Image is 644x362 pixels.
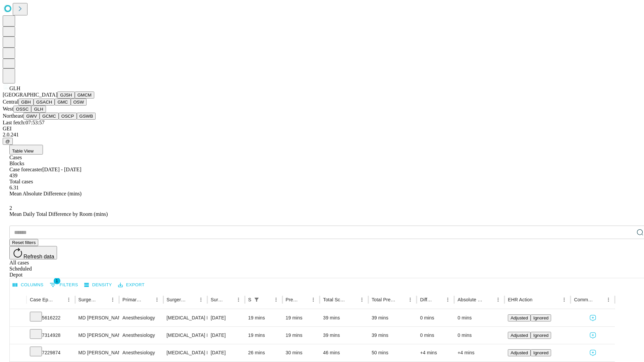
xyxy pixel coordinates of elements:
div: Comments [574,297,593,302]
button: OSSC [13,106,32,113]
button: Menu [196,295,206,304]
div: Surgery Name [167,297,186,302]
button: Adjusted [508,349,531,356]
button: Sort [396,295,406,304]
span: Reset filters [12,240,36,245]
div: Surgeon Name [78,297,98,302]
button: Adjusted [508,314,531,321]
button: Show filters [252,295,261,304]
button: Menu [559,295,569,304]
span: Table View [12,148,34,154]
div: 7229874 [30,344,72,361]
div: +4 mins [420,344,451,361]
button: Sort [99,295,108,304]
div: 50 mins [372,344,414,361]
div: 19 mins [248,327,279,344]
div: 0 mins [458,309,501,326]
button: @ [3,138,13,145]
div: 30 mins [286,344,317,361]
button: Menu [443,295,452,304]
button: Export [116,280,146,290]
button: Menu [271,295,281,304]
div: 0 mins [458,327,501,344]
div: MD [PERSON_NAME] [78,309,116,326]
div: 39 mins [323,327,365,344]
span: Ignored [533,333,548,338]
div: EHR Action [508,297,532,302]
div: 0 mins [420,309,451,326]
div: Case Epic Id [30,297,54,302]
div: Anesthesiology [122,309,160,326]
div: Primary Service [122,297,142,302]
div: [MEDICAL_DATA] FLEXIBLE PROXIMAL DIAGNOSTIC [167,327,204,344]
button: Table View [9,145,43,155]
span: 2 [9,205,12,211]
span: Ignored [533,315,548,320]
div: GEI [3,126,641,132]
button: Ignored [531,314,551,321]
button: GCMC [40,113,59,120]
button: GSWB [77,113,96,120]
span: Total cases [9,179,33,184]
div: 39 mins [372,327,414,344]
button: Menu [108,295,117,304]
button: GWV [23,113,40,120]
button: Menu [309,295,318,304]
span: Adjusted [511,315,528,320]
button: Refresh data [9,246,57,259]
button: Sort [434,295,443,304]
span: Ignored [533,350,548,355]
div: Anesthesiology [122,344,160,361]
div: 46 mins [323,344,365,361]
button: GBH [18,99,34,106]
button: Menu [493,295,503,304]
div: Difference [420,297,433,302]
div: Predicted In Room Duration [286,297,299,302]
span: [DATE] - [DATE] [42,167,81,172]
button: Menu [357,295,367,304]
button: Menu [604,295,613,304]
span: 6.31 [9,185,19,190]
button: Expand [13,347,23,359]
div: Absolute Difference [458,297,483,302]
button: Menu [64,295,73,304]
div: 7314928 [30,327,72,344]
button: Sort [55,295,64,304]
div: Anesthesiology [122,327,160,344]
div: [DATE] [211,309,241,326]
span: [GEOGRAPHIC_DATA] [3,92,57,98]
div: 19 mins [286,309,317,326]
div: [MEDICAL_DATA] FLEXIBLE PROXIMAL DIAGNOSTIC [167,309,204,326]
div: 0 mins [420,327,451,344]
button: Expand [13,330,23,342]
button: Menu [152,295,162,304]
button: Select columns [11,280,45,290]
span: Adjusted [511,333,528,338]
button: Ignored [531,332,551,339]
span: Refresh data [23,254,54,259]
button: Density [83,280,114,290]
button: Sort [533,295,542,304]
button: GSACH [34,99,55,106]
div: 39 mins [323,309,365,326]
span: Central [3,99,18,105]
button: Sort [484,295,493,304]
button: Menu [234,295,243,304]
div: MD [PERSON_NAME] [78,327,116,344]
div: 2.0.241 [3,132,641,138]
button: Sort [299,295,309,304]
button: Sort [262,295,271,304]
div: 19 mins [248,309,279,326]
button: OSCP [59,113,77,120]
div: 19 mins [286,327,317,344]
button: Sort [187,295,196,304]
div: 5616222 [30,309,72,326]
button: Show filters [48,280,80,290]
button: Sort [594,295,604,304]
button: GLH [31,106,46,113]
div: Surgery Date [211,297,224,302]
span: GLH [9,85,20,91]
span: Case forecaster [9,167,42,172]
button: Ignored [531,349,551,356]
div: Total Scheduled Duration [323,297,347,302]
